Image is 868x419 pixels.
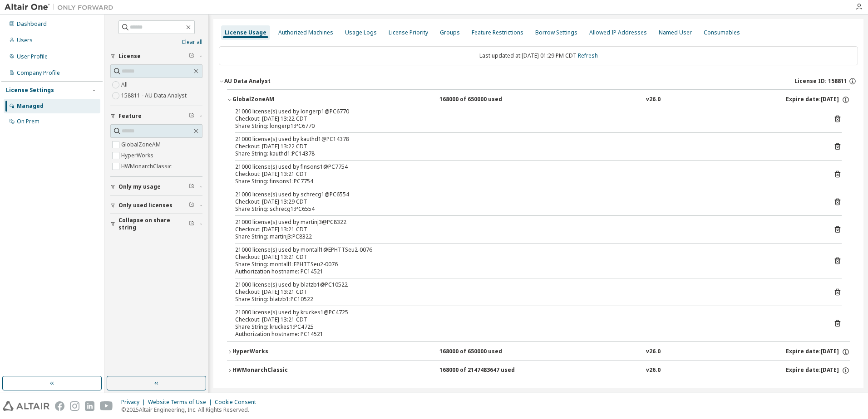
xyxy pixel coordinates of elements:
[110,106,202,126] button: Feature
[235,316,820,323] div: Checkout: [DATE] 13:21 CDT
[227,90,850,110] button: GlobalZoneAM168000 of 650000 usedv26.0Expire date:[DATE]
[121,399,148,406] div: Privacy
[235,191,820,198] div: 21000 license(s) used by schrecg1@PC6554
[235,246,820,253] div: 21000 license(s) used by montall1@EPHTTSeu2-0076
[235,163,820,171] div: 21000 license(s) used by finsons1@PC7754
[110,39,202,46] a: Clear all
[235,122,820,130] div: Share String: longerp1:PC6770
[794,78,847,85] span: License ID: 158811
[232,348,314,356] div: HyperWorks
[389,29,428,36] div: License Priority
[70,401,79,411] img: instagram.svg
[659,29,692,36] div: Named User
[3,401,49,411] img: altair_logo.svg
[439,366,521,375] div: 168000 of 2147483647 used
[17,53,48,60] div: User Profile
[225,29,266,36] div: License Usage
[121,90,188,101] label: 158811 - AU Data Analyst
[55,401,64,411] img: facebook.svg
[118,202,173,209] span: Only used licenses
[578,52,598,59] a: Refresh
[439,96,521,104] div: 168000 of 650000 used
[17,37,33,44] div: Users
[235,323,820,331] div: Share String: kruckes1:PC4725
[189,112,194,120] span: Clear filter
[786,366,850,375] div: Expire date: [DATE]
[227,342,850,362] button: HyperWorks168000 of 650000 usedv26.0Expire date:[DATE]
[17,102,44,110] div: Managed
[219,71,858,91] button: AU Data AnalystLicense ID: 158811
[235,136,820,143] div: 21000 license(s) used by kauthd1@PC14378
[189,220,194,228] span: Clear filter
[235,205,820,213] div: Share String: schrecg1:PC6554
[148,399,215,406] div: Website Terms of Use
[189,183,194,190] span: Clear filter
[704,29,740,36] div: Consumables
[118,183,161,190] span: Only my usage
[646,96,661,104] div: v26.0
[110,195,202,215] button: Only used licenses
[472,29,523,36] div: Feature Restrictions
[235,309,820,316] div: 21000 license(s) used by kruckes1@PC4725
[5,3,118,12] img: Altair One
[118,217,189,231] span: Collapse on share string
[17,69,60,77] div: Company Profile
[235,219,820,226] div: 21000 license(s) used by martinj3@PC8322
[235,253,820,261] div: Checkout: [DATE] 13:21 CDT
[219,46,858,65] div: Last updated at: [DATE] 01:29 PM CDT
[235,281,820,288] div: 21000 license(s) used by blatzb1@PC10522
[235,115,820,122] div: Checkout: [DATE] 13:22 CDT
[235,171,820,178] div: Checkout: [DATE] 13:21 CDT
[110,177,202,197] button: Only my usage
[235,178,820,185] div: Share String: finsons1:PC7754
[589,29,647,36] div: Allowed IP Addresses
[118,53,141,60] span: License
[121,139,163,150] label: GlobalZoneAM
[110,214,202,234] button: Collapse on share string
[278,29,333,36] div: Authorized Machines
[17,118,39,125] div: On Prem
[235,268,820,275] div: Authorization hostname: PC14521
[232,366,314,375] div: HWMonarchClassic
[235,296,820,303] div: Share String: blatzb1:PC10522
[646,348,661,356] div: v26.0
[100,401,113,411] img: youtube.svg
[121,406,261,414] p: © 2025 Altair Engineering, Inc. All Rights Reserved.
[121,79,129,90] label: All
[440,29,460,36] div: Groups
[235,150,820,157] div: Share String: kauthd1:PC14378
[232,96,314,104] div: GlobalZoneAM
[235,143,820,150] div: Checkout: [DATE] 13:22 CDT
[121,161,173,172] label: HWMonarchClassic
[85,401,94,411] img: linkedin.svg
[110,46,202,66] button: License
[646,366,661,375] div: v26.0
[235,226,820,233] div: Checkout: [DATE] 13:21 CDT
[235,288,820,296] div: Checkout: [DATE] 13:21 CDT
[215,399,261,406] div: Cookie Consent
[235,108,820,115] div: 21000 license(s) used by longerp1@PC6770
[189,53,194,60] span: Clear filter
[121,150,155,161] label: HyperWorks
[189,202,194,209] span: Clear filter
[786,348,850,356] div: Expire date: [DATE]
[6,87,54,94] div: License Settings
[227,361,850,380] button: HWMonarchClassic168000 of 2147483647 usedv26.0Expire date:[DATE]
[439,348,521,356] div: 168000 of 650000 used
[224,78,271,85] div: AU Data Analyst
[235,261,820,268] div: Share String: montall1:EPHTTSeu2-0076
[535,29,577,36] div: Borrow Settings
[786,96,850,104] div: Expire date: [DATE]
[17,20,47,28] div: Dashboard
[118,112,142,120] span: Feature
[235,233,820,240] div: Share String: martinj3:PC8322
[235,198,820,205] div: Checkout: [DATE] 13:29 CDT
[345,29,377,36] div: Usage Logs
[235,331,820,338] div: Authorization hostname: PC14521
